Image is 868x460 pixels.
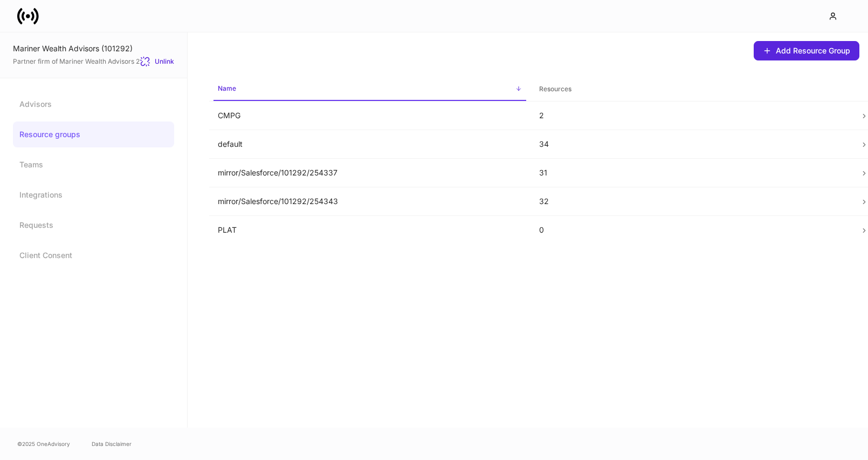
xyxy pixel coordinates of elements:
[13,182,174,208] a: Integrations
[17,439,70,448] span: © 2025 OneAdvisory
[218,225,522,235] p: PLAT
[13,43,174,54] div: Mariner Wealth Advisors (101292)
[140,56,174,67] button: Unlink
[531,159,852,187] td: 31
[59,57,140,65] a: Mariner Wealth Advisors 2
[763,46,850,55] div: Add Resource Group
[535,78,848,100] span: Resources
[218,110,522,121] p: CMPG
[13,91,174,117] a: Advisors
[218,83,236,93] h6: Name
[13,212,174,238] a: Requests
[539,84,571,94] h6: Resources
[531,102,852,130] td: 2
[218,139,522,150] p: default
[13,57,140,66] span: Partner firm of
[13,152,174,178] a: Teams
[13,242,174,268] a: Client Consent
[218,196,522,207] p: mirror/Salesforce/101292/254343
[218,167,522,178] p: mirror/Salesforce/101292/254337
[754,41,859,60] button: Add Resource Group
[92,439,132,448] a: Data Disclaimer
[531,130,852,159] td: 34
[213,78,526,101] span: Name
[13,121,174,147] a: Resource groups
[531,216,852,245] td: 0
[531,187,852,216] td: 32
